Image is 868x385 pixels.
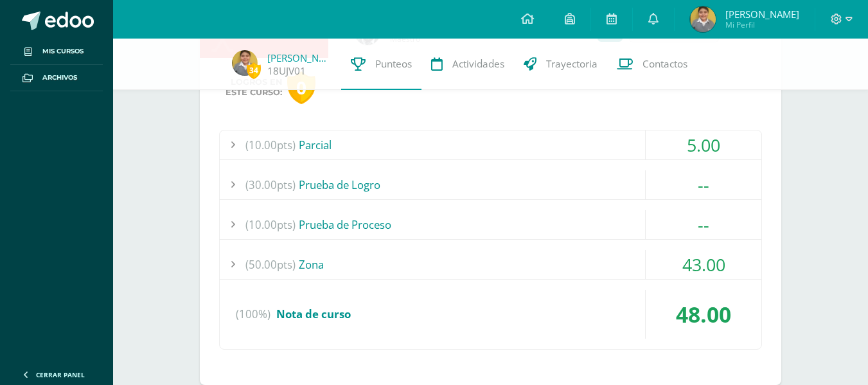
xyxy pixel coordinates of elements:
span: [PERSON_NAME] [725,8,799,21]
span: Actividades [452,57,504,71]
span: Contactos [642,57,687,71]
a: Contactos [607,39,697,90]
span: (10.00pts) [245,210,296,239]
span: (50.00pts) [245,250,296,279]
div: Prueba de Proceso [220,210,761,239]
span: 48.00 [676,300,731,329]
a: Mis cursos [10,39,103,65]
span: 5.00 [687,133,720,157]
a: Punteos [341,39,421,90]
a: Actividades [421,39,514,90]
a: Trayectoria [514,39,607,90]
span: -- [698,173,709,197]
span: 34 [247,62,261,78]
div: Prueba de Logro [220,170,761,199]
span: -- [698,213,709,237]
div: Zona [220,250,761,279]
span: Archivos [42,73,77,83]
span: 43.00 [682,253,725,276]
div: Parcial [220,130,761,159]
a: [PERSON_NAME] [267,51,332,64]
span: (100%) [236,290,270,339]
span: Punteos [375,57,412,71]
img: 6658efd565f3e63612ddf9fb0e50e572.png [690,6,716,32]
img: 6658efd565f3e63612ddf9fb0e50e572.png [232,50,258,76]
span: Trayectoria [546,57,598,71]
span: Mis cursos [42,46,84,57]
a: Archivos [10,65,103,91]
span: Mi Perfil [725,19,799,30]
span: Cerrar panel [36,370,85,379]
a: 18UJV01 [267,64,306,78]
span: (30.00pts) [245,170,296,199]
span: Nota de curso [276,307,351,321]
span: (10.00pts) [245,130,296,159]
